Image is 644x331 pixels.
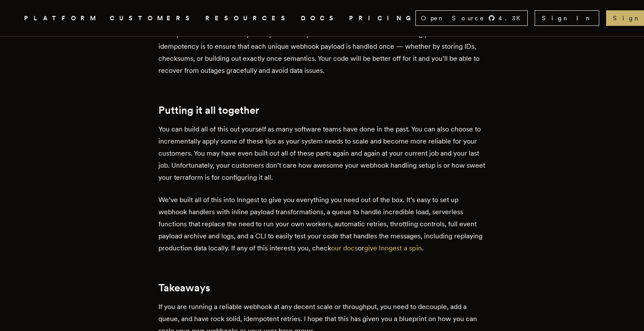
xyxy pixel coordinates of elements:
p: It’s important to assume that you may receive any webhook more than once. A starting point for id... [158,28,486,77]
a: DOCS [301,13,339,24]
a: CUSTOMERS [110,13,195,24]
a: PRICING [349,13,415,24]
a: give Inngest a spin [364,244,422,252]
button: PLATFORM [24,13,99,24]
span: 4.3 K [498,14,526,22]
button: RESOURCES [205,13,291,24]
h2: Putting it all together [158,104,486,116]
h2: Takeaways [158,282,486,294]
a: Sign In [535,10,599,26]
p: You can build all of this out yourself as many software teams have done in the past. You can also... [158,123,486,184]
a: our docs [331,244,358,252]
p: We’ve built all of this into Inngest to give you everything you need out of the box. It’s easy to... [158,194,486,254]
span: Open Source [421,14,485,22]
